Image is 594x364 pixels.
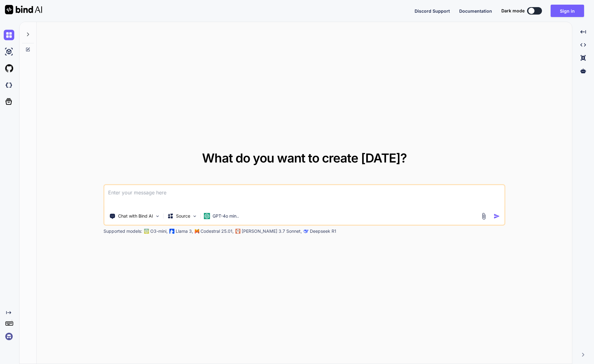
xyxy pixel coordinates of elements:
p: GPT-4o min.. [213,213,239,219]
p: Deepseek R1 [310,228,336,234]
span: Documentation [459,8,492,14]
span: What do you want to create [DATE]? [202,150,407,166]
img: GPT-4 [144,229,149,234]
img: darkCloudIdeIcon [4,80,14,90]
p: Chat with Bind AI [118,213,153,219]
img: chat [4,30,14,40]
img: icon [493,213,500,219]
img: signin [4,331,14,342]
p: O3-mini, [150,228,168,234]
p: [PERSON_NAME] 3.7 Sonnet, [242,228,302,234]
img: Pick Tools [155,214,160,219]
img: Pick Models [192,214,197,219]
img: Llama2 [169,229,174,234]
img: GPT-4o mini [204,213,210,219]
img: claude [235,229,240,234]
p: Supported models: [103,228,142,234]
span: Dark mode [501,8,525,14]
button: Sign in [551,5,584,17]
img: ai-studio [4,46,14,57]
img: attachment [480,213,487,220]
span: Discord Support [415,8,450,14]
p: Codestral 25.01, [200,228,234,234]
p: Source [176,213,190,219]
button: Discord Support [415,8,450,14]
button: Documentation [459,8,492,14]
img: Bind AI [5,5,42,14]
img: claude [304,229,309,234]
img: githubLight [4,63,14,74]
p: Llama 3, [176,228,193,234]
img: Mistral-AI [195,229,199,233]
